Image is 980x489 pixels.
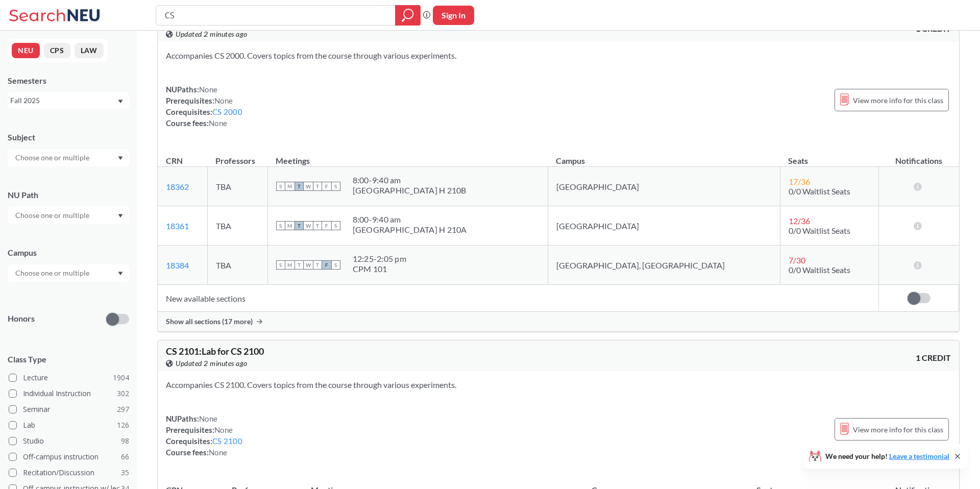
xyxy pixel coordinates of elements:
[8,149,129,166] div: Dropdown arrow
[789,186,850,196] span: 0/0 Waitlist Seats
[353,264,406,274] div: CPM 101
[113,372,129,383] span: 1904
[118,156,123,160] svg: Dropdown arrow
[10,209,96,222] input: Choose one or multiple
[353,214,467,225] div: 8:00 - 9:40 am
[207,246,267,285] td: TBA
[353,175,467,185] div: 8:00 - 9:40 am
[331,221,340,230] span: S
[158,285,879,312] td: New available sections
[548,145,780,167] th: Campus
[199,414,217,423] span: None
[117,420,129,431] span: 126
[214,96,233,105] span: None
[121,451,129,462] span: 66
[825,453,949,460] span: We need your help!
[121,467,129,478] span: 35
[395,5,421,26] div: magnifying glass
[789,177,810,186] span: 17 / 36
[353,185,467,195] div: [GEOGRAPHIC_DATA] H 210B
[207,145,267,167] th: Professors
[353,254,406,264] div: 12:25 - 2:05 pm
[158,312,959,331] div: Show all sections (17 more)
[8,132,129,143] div: Subject
[207,206,267,246] td: TBA
[166,317,253,326] span: Show all sections (17 more)
[166,346,264,357] span: CS 2101 : Lab for CS 2100
[199,85,217,94] span: None
[166,50,951,61] section: Accompanies CS 2000. Covers topics from the course through various experiments.
[9,419,129,432] label: Lab
[118,272,123,276] svg: Dropdown arrow
[44,43,70,58] button: CPS
[548,167,780,206] td: [GEOGRAPHIC_DATA]
[207,167,267,206] td: TBA
[853,423,943,436] span: View more info for this class
[322,221,331,230] span: F
[853,94,943,107] span: View more info for this class
[9,434,129,448] label: Studio
[209,448,227,457] span: None
[548,246,780,285] td: [GEOGRAPHIC_DATA], [GEOGRAPHIC_DATA]
[353,225,467,235] div: [GEOGRAPHIC_DATA] H 210A
[267,145,548,167] th: Meetings
[402,8,414,22] svg: magnifying glass
[789,216,810,226] span: 12 / 36
[9,403,129,416] label: Seminar
[8,313,35,325] p: Honors
[118,214,123,218] svg: Dropdown arrow
[209,118,227,128] span: None
[313,182,322,191] span: T
[118,100,123,104] svg: Dropdown arrow
[121,435,129,447] span: 98
[8,207,129,224] div: Dropdown arrow
[10,152,96,164] input: Choose one or multiple
[166,155,183,166] div: CRN
[285,221,295,230] span: M
[9,450,129,463] label: Off-campus instruction
[889,452,949,460] a: Leave a testimonial
[789,255,805,265] span: 7 / 30
[304,182,313,191] span: W
[295,221,304,230] span: T
[8,247,129,258] div: Campus
[212,436,242,446] a: CS 2100
[313,260,322,270] span: T
[548,206,780,246] td: [GEOGRAPHIC_DATA]
[285,260,295,270] span: M
[166,413,242,458] div: NUPaths: Prerequisites: Corequisites: Course fees:
[8,189,129,201] div: NU Path
[12,43,40,58] button: NEU
[9,371,129,384] label: Lecture
[176,29,248,40] span: Updated 2 minutes ago
[166,221,189,231] a: 18361
[117,404,129,415] span: 297
[8,264,129,282] div: Dropdown arrow
[9,387,129,400] label: Individual Instruction
[789,226,850,235] span: 0/0 Waitlist Seats
[9,466,129,479] label: Recitation/Discussion
[285,182,295,191] span: M
[780,145,878,167] th: Seats
[75,43,104,58] button: LAW
[166,379,951,390] section: Accompanies CS 2100. Covers topics from the course through various experiments.
[276,260,285,270] span: S
[433,6,474,25] button: Sign In
[322,260,331,270] span: F
[8,354,129,365] span: Class Type
[276,182,285,191] span: S
[331,260,340,270] span: S
[117,388,129,399] span: 302
[295,260,304,270] span: T
[166,182,189,191] a: 18362
[164,7,388,24] input: Class, professor, course number, "phrase"
[322,182,331,191] span: F
[276,221,285,230] span: S
[916,352,951,363] span: 1 CREDIT
[176,358,248,369] span: Updated 2 minutes ago
[10,95,117,106] div: Fall 2025
[10,267,96,279] input: Choose one or multiple
[304,260,313,270] span: W
[8,75,129,86] div: Semesters
[214,425,233,434] span: None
